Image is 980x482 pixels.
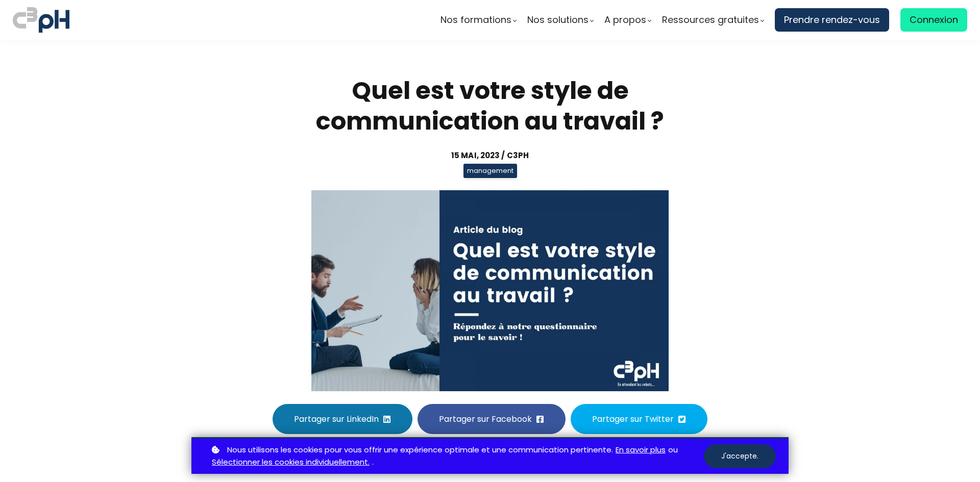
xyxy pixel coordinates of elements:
span: Partager sur Twitter [592,413,674,425]
h1: Quel est votre style de communication au travail ? [253,75,727,137]
span: A propos [604,12,646,28]
a: Connexion [900,8,967,32]
span: Partager sur Facebook [439,413,532,425]
span: Nous utilisons les cookies pour vous offrir une expérience optimale et une communication pertinente. [227,444,613,456]
div: 15 mai, 2023 / C3pH [253,149,727,161]
button: Partager sur Twitter [571,404,707,434]
button: Partager sur LinkedIn [273,404,412,434]
span: management [463,164,517,178]
img: logo C3PH [13,5,69,35]
iframe: chat widget [5,460,109,482]
span: Nos formations [440,12,511,28]
button: J'accepte. [704,444,776,468]
span: Nos solutions [527,12,589,28]
a: En savoir plus [616,444,666,456]
img: a63dd5ff956d40a04b2922a7cb0a63a1.jpeg [311,190,669,391]
span: Connexion [910,12,958,28]
p: ou . [209,444,704,469]
span: Ressources gratuites [662,12,759,28]
a: Sélectionner les cookies individuellement. [212,456,370,469]
button: Partager sur Facebook [418,404,566,434]
a: Prendre rendez-vous [775,8,889,32]
span: Partager sur LinkedIn [294,413,379,425]
span: Prendre rendez-vous [784,12,880,28]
